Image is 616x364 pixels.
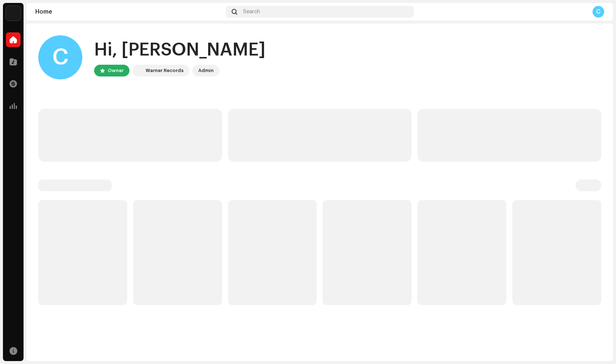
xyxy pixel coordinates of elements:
div: C [592,6,604,18]
img: acab2465-393a-471f-9647-fa4d43662784 [134,66,143,75]
div: Admin [198,66,214,75]
div: Owner [108,66,124,75]
div: Hi, [PERSON_NAME] [94,38,266,62]
div: Warner Records [146,66,184,75]
div: C [38,35,82,79]
img: acab2465-393a-471f-9647-fa4d43662784 [6,6,21,21]
span: Search [243,9,260,15]
div: Home [35,9,223,15]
